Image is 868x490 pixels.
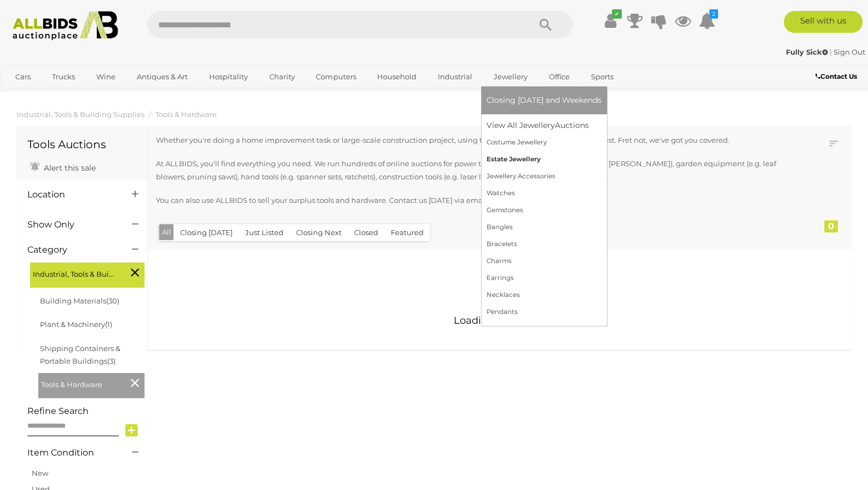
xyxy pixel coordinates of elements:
p: You can also use ALLBIDS to sell your surplus tools and hardware. Contact us [DATE] via email, ch... [156,194,778,207]
h4: Item Condition [27,448,115,458]
h4: Refine Search [27,406,144,416]
span: (30) [106,296,119,305]
button: Closed [348,224,385,241]
span: Loading auctions... [454,314,546,326]
a: Antiques & Art [130,68,195,86]
a: Alert this sale [27,159,99,175]
a: Trucks [45,68,82,86]
p: At ALLBIDS, you'll find everything you need. We run hundreds of online auctions for power tools (... [156,157,778,183]
button: Closing [DATE] [173,224,239,241]
p: Whether you're doing a home improvement task or large-scale construction project, using the right... [156,134,778,147]
a: 2 [699,11,715,31]
a: Industrial [431,68,479,86]
i: ✔ [612,9,622,19]
span: Tools & Hardware [41,376,123,391]
a: Shipping Containers & Portable Buildings(3) [40,344,120,365]
span: Industrial, Tools & Building Supplies [33,265,115,281]
a: Charity [262,68,302,86]
a: Computers [309,68,363,86]
a: Cars [8,68,38,86]
button: All [159,224,174,240]
a: Tools & Hardware [155,110,217,119]
a: Industrial, Tools & Building Supplies [16,110,144,119]
span: (1) [105,320,112,329]
a: Contact Us [815,71,860,83]
img: Allbids.com.au [7,11,124,40]
a: Jewellery [487,68,535,86]
a: ✔ [603,11,619,31]
button: Search [518,11,573,38]
button: Just Listed [239,224,290,241]
b: Contact Us [815,72,857,80]
a: Building Materials(30) [40,296,119,305]
span: (3) [107,357,115,365]
h4: Show Only [27,220,115,230]
h4: Location [27,190,115,200]
a: Hospitality [202,68,255,86]
a: Sign Out [834,48,865,56]
span: | [830,48,832,56]
button: Featured [384,224,430,241]
h1: Tools Auctions [27,138,136,150]
div: 0 [824,220,838,232]
span: Alert this sale [41,163,96,173]
i: 2 [709,9,718,19]
button: Closing Next [290,224,348,241]
a: Fully Sick [786,48,830,56]
a: Wine [89,68,123,86]
a: New [32,469,48,477]
strong: Fully Sick [786,48,828,56]
a: Office [542,68,577,86]
a: Sports [584,68,621,86]
a: [GEOGRAPHIC_DATA] [8,86,100,104]
a: Household [370,68,424,86]
h4: Category [27,245,115,255]
a: Sell with us [784,11,863,33]
a: Plant & Machinery(1) [40,320,112,329]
